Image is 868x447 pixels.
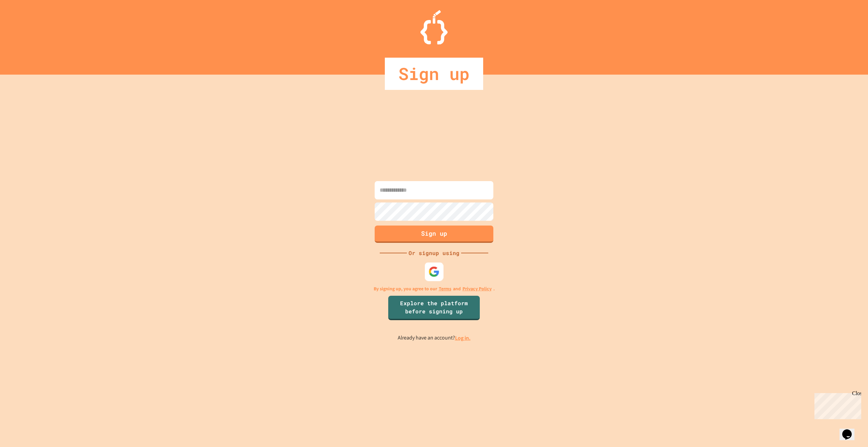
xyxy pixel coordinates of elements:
p: By signing up, you agree to our and . [374,285,495,292]
div: Sign up [385,58,483,90]
a: Privacy Policy [462,285,492,292]
a: Log in. [455,334,471,342]
a: Explore the platform before signing up [388,296,480,320]
img: Logo.svg [420,10,448,44]
iframe: chat widget [840,420,861,440]
p: Already have an account? [398,334,471,342]
div: Chat with us now!Close [3,3,47,43]
div: Or signup using [407,249,461,257]
button: Sign up [375,226,493,243]
iframe: chat widget [812,390,861,419]
img: google-icon.svg [429,266,440,277]
a: Terms [439,285,451,292]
